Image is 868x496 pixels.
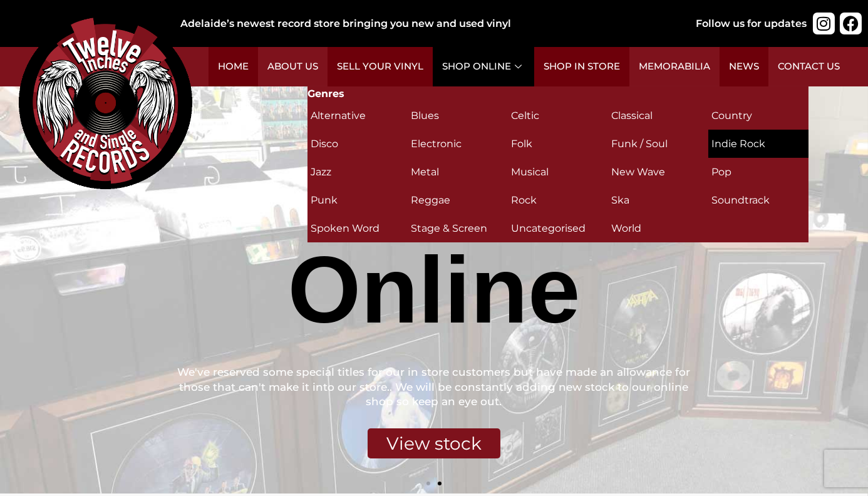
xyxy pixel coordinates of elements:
[307,101,408,130] a: Visit product category Alternative
[708,186,809,214] a: Visit product category Soundtrack
[508,130,608,158] a: Visit product category Folk
[307,130,408,158] a: Visit product category Disco
[511,161,605,183] h2: Musical
[508,158,608,186] a: Visit product category Musical
[708,158,809,186] a: Visit product category Pop
[611,161,705,183] h2: New Wave
[433,47,534,86] a: Shop Online
[307,186,408,214] a: Visit product category Punk
[168,365,700,410] div: We've reserved some special titles for our in store customers but have made an allowance for thos...
[408,158,508,186] a: Visit product category Metal
[411,217,505,239] h2: Stage & Screen
[696,16,807,31] div: Follow us for updates
[311,133,405,155] h2: Disco
[511,133,605,155] h2: Folk
[328,47,433,86] a: Sell Your Vinyl
[307,158,408,186] a: Visit product category Jazz
[168,121,700,346] div: Shop Online
[711,133,805,155] h2: Indie Rock
[711,189,805,211] h2: Soundtrack
[426,482,430,485] span: Go to slide 1
[720,47,768,86] a: News
[368,428,500,458] div: View stock
[511,105,605,127] h2: Celtic
[629,47,720,86] a: Memorabilia
[611,133,705,155] h2: Funk / Soul
[411,161,505,183] h2: Metal
[408,214,508,242] a: Visit product category Stage & Screen
[708,101,809,130] a: Visit product category Country
[608,186,708,214] a: Visit product category Ska
[438,482,442,485] span: Go to slide 2
[258,47,328,86] a: About Us
[708,130,809,158] a: Visit product category Indie Rock
[311,189,405,211] h2: Punk
[508,101,608,130] a: Visit product category Celtic
[408,186,508,214] a: Visit product category Reggae
[411,105,505,127] h2: Blues
[411,133,505,155] h2: Electronic
[311,105,405,127] h2: Alternative
[711,105,805,127] h2: Country
[608,130,708,158] a: Visit product category Funk / Soul
[611,217,705,239] h2: World
[307,88,344,100] strong: Genres
[408,101,508,130] a: Visit product category Blues
[611,189,705,211] h2: Ska
[511,189,605,211] h2: Rock
[534,47,629,86] a: Shop in Store
[307,214,408,242] a: Visit product category Spoken Word
[608,158,708,186] a: Visit product category New Wave
[311,161,405,183] h2: Jazz
[209,47,258,86] a: Home
[608,101,708,130] a: Visit product category Classical
[608,214,708,242] a: Visit product category World
[508,186,608,214] a: Visit product category Rock
[511,217,605,239] h2: Uncategorised
[508,214,608,242] a: Visit product category Uncategorised
[408,130,508,158] a: Visit product category Electronic
[611,105,705,127] h2: Classical
[411,189,505,211] h2: Reggae
[180,16,664,31] div: Adelaide’s newest record store bringing you new and used vinyl
[711,161,805,183] h2: Pop
[311,217,405,239] h2: Spoken Word
[768,47,849,86] a: Contact Us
